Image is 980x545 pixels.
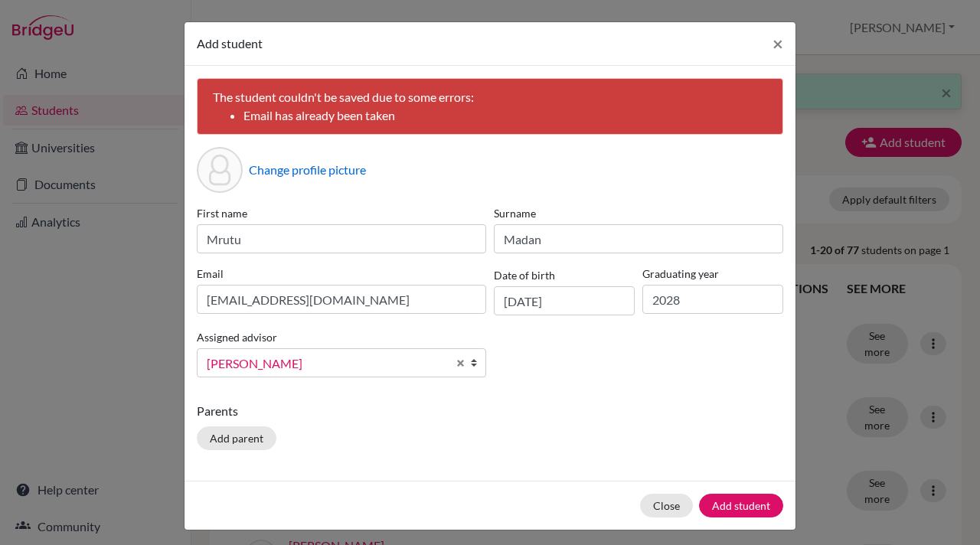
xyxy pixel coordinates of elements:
span: [PERSON_NAME] [207,354,447,374]
button: Close [760,22,795,65]
div: Profile picture [197,147,243,193]
button: Close [640,494,693,517]
label: Date of birth [494,267,555,283]
label: Surname [494,205,783,221]
div: The student couldn't be saved due to some errors: [197,78,783,135]
button: Add student [699,494,783,517]
li: Email has already been taken [243,106,767,125]
p: Parents [197,402,783,420]
input: dd/mm/yyyy [494,286,635,315]
span: × [773,32,783,54]
span: Add student [197,36,263,51]
label: First name [197,205,486,221]
button: Add parent [197,426,276,450]
label: Email [197,266,486,282]
label: Graduating year [642,266,783,282]
label: Assigned advisor [197,329,277,345]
